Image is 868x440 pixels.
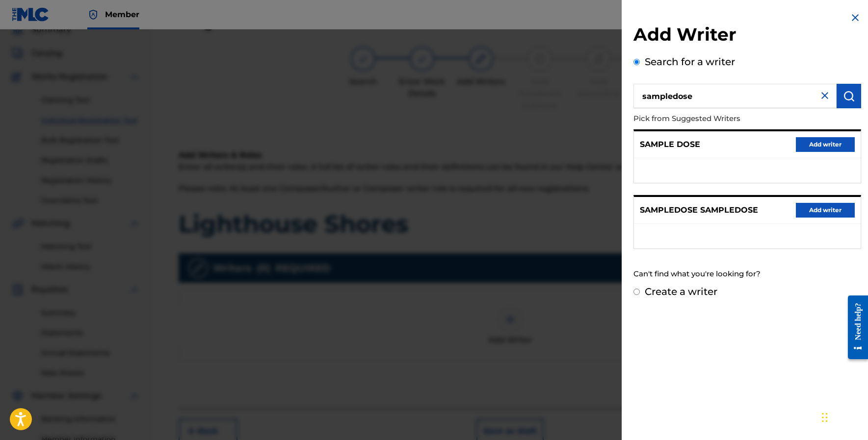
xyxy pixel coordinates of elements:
img: close [819,90,831,101]
button: Add writer [796,203,855,218]
img: MLC Logo [12,7,50,22]
h2: Add Writer [633,24,861,49]
input: Search writer's name or IPI Number [633,84,837,108]
label: Search for a writer [645,56,735,68]
iframe: Chat Widget [819,393,868,440]
iframe: Resource Center [841,287,868,368]
p: SAMPLEDOSE SAMPLEDOSE [640,204,758,216]
img: Top Rightsholder [87,9,99,21]
div: Drag [822,403,828,432]
button: Add writer [796,137,855,152]
img: Search Works [843,90,855,102]
div: Can't find what you're looking for? [633,264,861,285]
p: Pick from Suggested Writers [633,108,805,129]
span: Member [105,9,139,20]
p: SAMPLE DOSE [640,139,700,150]
label: Create a writer [645,286,717,297]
